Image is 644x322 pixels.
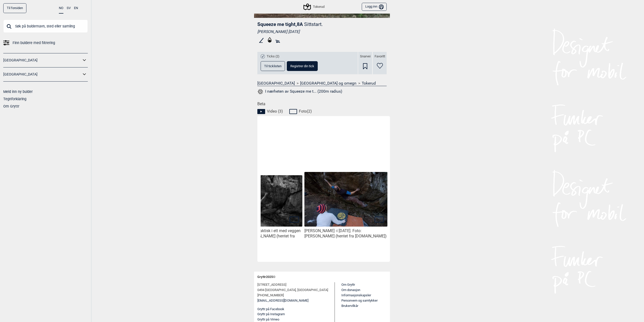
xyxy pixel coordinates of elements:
a: [GEOGRAPHIC_DATA] [257,81,295,86]
span: Foto ( 2 ) [299,109,312,114]
span: Ticks (2) [267,54,279,59]
span: [PHONE_NUMBER] [257,293,284,298]
button: Til ticklisten [261,61,285,71]
input: Søk på buldernavn, sted eller samling [3,20,88,33]
span: Squeeze me tight , 8A [257,21,303,27]
a: Om Gryttr [341,283,355,287]
a: Informasjonskapsler [341,293,371,297]
div: Gryttr 2025 © [257,272,387,282]
button: Logg inn [362,3,387,11]
span: 0494 [GEOGRAPHIC_DATA], [GEOGRAPHIC_DATA] [257,288,328,293]
a: Brukervilkår [341,304,358,308]
img: Jan Fredrik pa Squeeze me tight [219,175,302,228]
button: Registrer din tick [287,61,318,71]
div: [PERSON_NAME] - [304,228,387,239]
span: Favoritt [375,54,385,59]
a: Finn buldere med filtrering [3,39,88,47]
div: [PERSON_NAME] - [219,228,302,244]
a: Om Gryttr [3,104,19,108]
div: Tokerud [304,4,324,10]
a: [GEOGRAPHIC_DATA] [3,71,81,78]
div: [PERSON_NAME] [DATE] [257,29,387,34]
a: [EMAIL_ADDRESS][DOMAIN_NAME] [257,298,308,303]
a: [GEOGRAPHIC_DATA] og omegn [300,81,356,86]
div: Beta [257,101,390,262]
p: i [DATE]. Foto: [PERSON_NAME] (hentet fra [DOMAIN_NAME]) [304,228,387,238]
img: Jan Fredrik pa Squeeze me tight 2 [304,172,387,227]
span: Registrer din tick [290,64,314,68]
button: Gryttr på Instagram [257,312,285,317]
button: EN [74,3,78,13]
button: Gryttr på Facebook [257,307,284,312]
a: [GEOGRAPHIC_DATA] [3,57,81,64]
a: Til forsiden [3,3,26,13]
div: Snarvei [358,52,372,74]
button: SV [67,3,71,13]
a: Personvern og samtykker [341,299,378,302]
span: Til ticklisten [264,64,281,68]
span: Finn buldere med filtrering [13,39,55,47]
nav: > > [257,81,387,86]
a: Tegnforklaring [3,97,26,101]
button: NO [59,3,63,14]
span: [STREET_ADDRESS] [257,282,286,288]
span: Video ( 3 ) [267,109,283,114]
a: Meld inn ny bulder [3,90,33,94]
a: Tokerud [362,81,376,86]
button: I nærheten av Squeeze me t... (200m radius) [257,88,342,95]
a: Om donasjon [341,288,360,292]
p: Sittstart. [304,21,323,27]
